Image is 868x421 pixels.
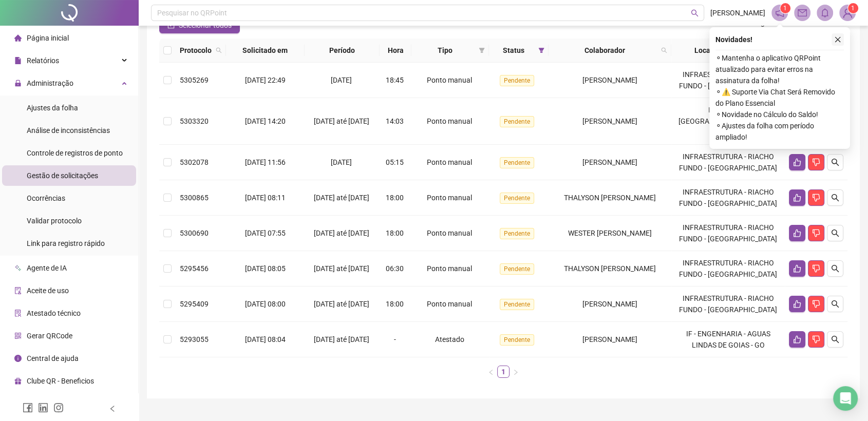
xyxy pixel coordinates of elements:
span: like [793,335,801,343]
span: search [659,43,669,58]
span: WESTER [PERSON_NAME] [568,229,652,237]
span: linkedin [38,403,48,413]
span: like [793,229,801,237]
span: [DATE] 22:49 [245,76,286,84]
span: Agente de IA [27,264,67,272]
td: INFRAESTRUTURA - RIACHO FUNDO - [GEOGRAPHIC_DATA] [671,286,785,322]
span: [DATE] [331,76,352,84]
span: [PERSON_NAME] [582,335,637,343]
td: INFRAESTRUTURA - RIACHO FUNDO - [GEOGRAPHIC_DATA] [671,145,785,180]
span: Aceite de uso [27,286,69,295]
span: THALYSON [PERSON_NAME] [564,264,656,273]
span: left [488,369,494,375]
span: search [831,300,839,308]
span: search [691,9,699,17]
td: INFRAESTRUTURA - RIACHO FUNDO - [GEOGRAPHIC_DATA] [671,63,785,98]
span: Pendente [500,228,534,239]
span: [PERSON_NAME] [582,300,637,308]
span: Controle de registros de ponto [27,149,123,157]
span: filter [479,47,485,53]
span: like [793,158,801,166]
span: search [216,47,222,53]
span: Pendente [500,263,534,275]
span: [DATE] até [DATE] [314,335,369,343]
li: 1 [497,366,510,378]
li: Página anterior [485,366,497,378]
span: [DATE] 14:20 [245,117,286,125]
span: 5295409 [180,300,209,308]
span: Pendente [500,116,534,127]
span: Administração [27,79,73,87]
span: Relatórios [27,56,59,65]
span: 5295456 [180,264,209,273]
sup: 1 [780,3,790,13]
span: - [394,335,396,343]
span: filter [536,43,546,58]
span: like [793,194,801,202]
span: Pendente [500,193,534,204]
span: Ponto manual [427,76,472,84]
span: search [831,335,839,343]
span: Ponto manual [427,300,472,308]
span: [DATE] até [DATE] [314,194,369,202]
span: Colaborador [553,45,657,56]
span: search [831,229,839,237]
span: gift [14,377,22,385]
span: Gerar QRCode [27,332,72,340]
li: Próxima página [510,366,522,378]
span: 18:45 [386,76,404,84]
span: Ajustes da folha [27,104,78,112]
span: 5302078 [180,158,209,166]
button: left [485,366,497,378]
td: IF - ENGENHARIA - AGUAS LINDAS DE GOIAS - GO [671,322,785,357]
span: 06:30 [386,264,404,273]
span: Atestado técnico [27,309,81,317]
span: 5300865 [180,194,209,202]
span: dislike [812,335,820,343]
span: 05:15 [386,158,404,166]
span: 18:00 [386,194,404,202]
span: instagram [53,403,64,413]
span: facebook [23,403,33,413]
span: [DATE] 08:11 [245,194,286,202]
span: Status [493,45,535,56]
span: notification [775,8,784,17]
span: search [214,43,224,58]
span: [DATE] até [DATE] [314,300,369,308]
span: Pendente [500,75,534,86]
span: Link para registro rápido [27,239,105,247]
span: Validar protocolo [27,217,82,225]
span: [DATE] 08:05 [245,264,286,273]
sup: Atualize o seu contato no menu Meus Dados [848,3,858,13]
span: Gestão de solicitações [27,171,98,180]
span: Ponto manual [427,194,472,202]
span: dislike [812,158,820,166]
span: search [831,264,839,273]
span: Atestado [435,335,464,343]
span: ⚬ ⚠️ Suporte Via Chat Será Removido do Plano Essencial [715,86,844,109]
span: lock [14,80,22,87]
span: search [661,47,667,53]
span: Clube QR - Beneficios [27,377,94,385]
span: [DATE] até [DATE] [314,264,369,273]
span: Página inicial [27,34,69,42]
span: home [14,34,22,42]
span: filter [477,43,487,58]
span: 1 [783,5,787,12]
span: qrcode [14,332,22,339]
span: filter [538,47,544,53]
span: info-circle [14,355,22,362]
span: bell [820,8,829,17]
span: 14:03 [386,117,404,125]
th: Período [305,39,380,63]
span: like [793,300,801,308]
span: [PERSON_NAME] [582,158,637,166]
img: 76223 [840,5,855,21]
span: Protocolo [180,45,212,56]
span: 5300690 [180,229,209,237]
span: [PERSON_NAME] [582,117,637,125]
span: search [831,194,839,202]
span: 5303320 [180,117,209,125]
span: [DATE] 08:04 [245,335,286,343]
td: IF - CAMPO - [GEOGRAPHIC_DATA] - [DATE] - DF [671,98,785,145]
